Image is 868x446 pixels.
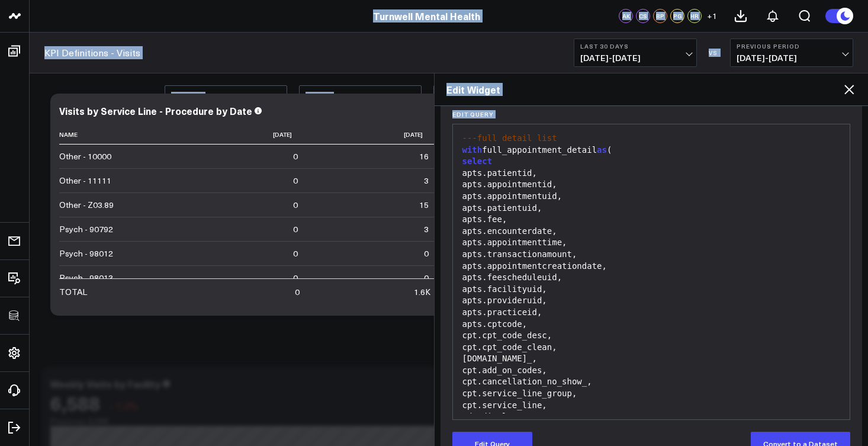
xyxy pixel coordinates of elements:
td: Psych - 98013 [59,265,178,290]
h2: Edit Widget [446,83,843,96]
td: Other - 11111 [59,168,178,192]
div: apts.appointmentid, [459,179,844,191]
span: 1.3% [116,399,138,412]
div: cpt.service_line, [459,400,844,412]
a: KPI Definitions - Visits [44,46,140,59]
td: Psych - 98012 [59,241,178,265]
div: 0 [293,248,298,259]
span: ↓ [109,398,114,413]
div: cpt.cpt_code_desc, [459,330,844,342]
div: AK [619,9,633,23]
div: apts.feescheduleuid, [459,272,844,284]
button: Last 30 Days[DATE]-[DATE] [574,38,697,67]
div: VS [703,49,724,56]
div: 0 [293,199,298,211]
div: CS [636,9,650,23]
button: Previous Period[DATE]-[DATE] [730,38,853,67]
div: 1.6K [414,286,430,298]
div: 0 [295,286,300,298]
span: + 1 [707,12,717,20]
span: ---full detail list [462,133,557,143]
div: 0 [293,150,298,162]
div: apts.encounterdate, [459,226,844,238]
div: [DOMAIN_NAME]_, [459,353,844,365]
div: PG [670,9,684,23]
div: 15 [419,199,429,211]
div: cpt.cpt_code_clean, [459,342,844,354]
div: BP [653,9,667,23]
a: Turnwell Mental Health [373,9,480,23]
th: [DATE] [178,125,308,145]
th: Name [59,125,178,145]
b: Last 30 Days [580,43,690,50]
div: apts.appointmenttime, [459,237,844,249]
div: apts.facilityuid, [459,284,844,296]
div: apts.cptcode, [459,319,844,331]
span: as [597,145,607,155]
div: 0 [424,272,429,284]
b: Previous Period [737,43,847,50]
div: cpt.service_line_group, [459,388,844,400]
div: 6,588 [50,392,100,413]
div: cpt.cancellation_no_show_, [459,376,844,388]
td: Other - 10000 [59,145,178,168]
div: apts.provideruid, [459,295,844,307]
label: Edit Query [452,111,851,118]
div: cpt.add_on_codes, [459,365,844,377]
div: full_appointment_detail ( [459,145,844,156]
div: apts.practiceid, [459,307,844,319]
td: Psych - 90792 [59,217,178,241]
span: select [462,156,493,166]
button: +1 [705,9,719,23]
div: Weekly Visits by Facility [50,377,160,390]
div: mds.displayname, [459,411,844,423]
div: 0 [293,272,298,284]
div: TOTAL [59,286,87,298]
div: 0 [293,175,298,187]
div: HR [687,9,702,23]
div: 16 [419,150,429,162]
span: [DATE] - [DATE] [580,53,690,63]
div: 3 [424,175,429,187]
div: 3 [424,223,429,235]
div: apts.transactionamount, [459,249,844,261]
div: Previous: 6.68K [50,416,826,426]
div: Visits by Service Line - Procedure by Date [59,104,252,117]
span: [DATE] - [DATE] [737,53,847,63]
div: 0 [293,223,298,235]
div: apts.appointmentcreationdate, [459,261,844,272]
div: apts.fee, [459,214,844,226]
span: with [462,145,483,155]
div: apts.appointmentuid, [459,191,844,203]
div: apts.patientuid, [459,203,844,214]
td: Other - Z03.89 [59,192,178,217]
div: apts.patientid, [459,168,844,179]
div: 0 [424,248,429,259]
th: [DATE] [308,125,439,145]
